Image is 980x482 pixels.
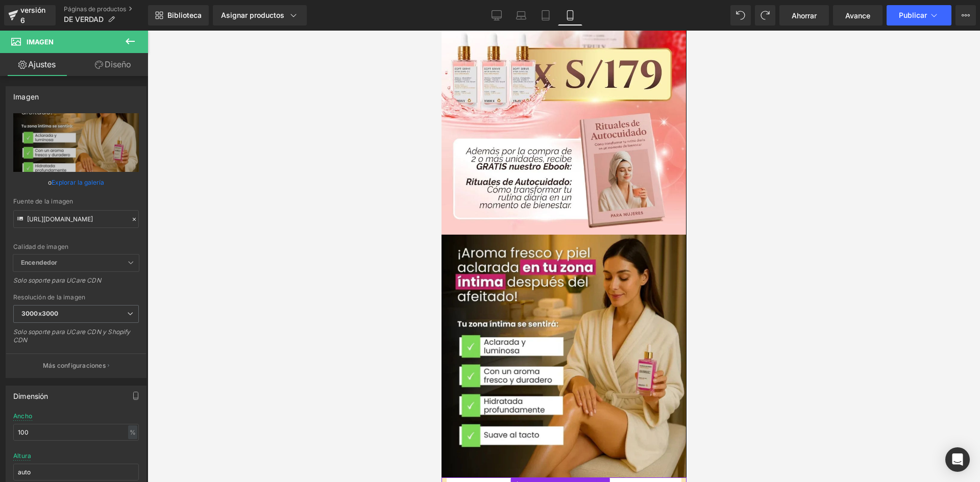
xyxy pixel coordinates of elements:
[887,5,951,26] button: Publicar
[955,5,976,26] button: Más
[730,5,751,26] button: Deshacer
[43,362,106,369] font: Más configuraciones
[509,5,533,26] a: Computadora portátil
[484,5,509,26] a: De oficina
[13,243,68,250] font: Calidad de imagen
[558,5,582,26] a: Móvil
[28,59,56,69] font: Ajustes
[155,447,168,462] a: Expandir / Contraer
[13,276,101,284] font: Solo soporte para UCare CDN
[148,5,209,26] a: Nueva Biblioteca
[21,310,58,317] font: 3000x3000
[13,293,85,301] font: Resolución de la imagen
[20,6,45,24] font: versión 6
[27,38,54,46] font: Imagen
[85,450,117,459] font: Producto
[64,15,104,23] font: DE VERDAD
[76,53,150,76] a: Diseño
[4,5,56,26] a: versión 6
[64,5,126,13] font: Páginas de productos
[13,424,139,441] input: auto
[13,328,131,344] font: Solo soporte para UCare CDN y Shopify CDN
[13,464,139,480] input: auto
[13,412,32,420] font: Ancho
[221,11,284,19] font: Asignar productos
[105,59,131,69] font: Diseño
[13,392,48,400] font: Dimensión
[48,179,52,186] font: o
[945,447,970,472] div: Abrir Intercom Messenger
[13,210,139,228] input: Enlace
[13,92,39,101] font: Imagen
[13,452,31,460] font: Altura
[755,5,775,26] button: Rehacer
[833,5,883,26] a: Avance
[533,5,558,26] a: Tableta
[130,428,136,436] font: %
[167,11,202,19] font: Biblioteca
[64,5,148,13] a: Páginas de productos
[21,259,57,266] font: Encendedor
[52,179,104,186] font: Explorar la galería
[899,11,927,19] font: Publicar
[792,11,817,20] font: Ahorrar
[845,11,870,20] font: Avance
[6,353,146,377] button: Más configuraciones
[13,197,73,205] font: Fuente de la imagen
